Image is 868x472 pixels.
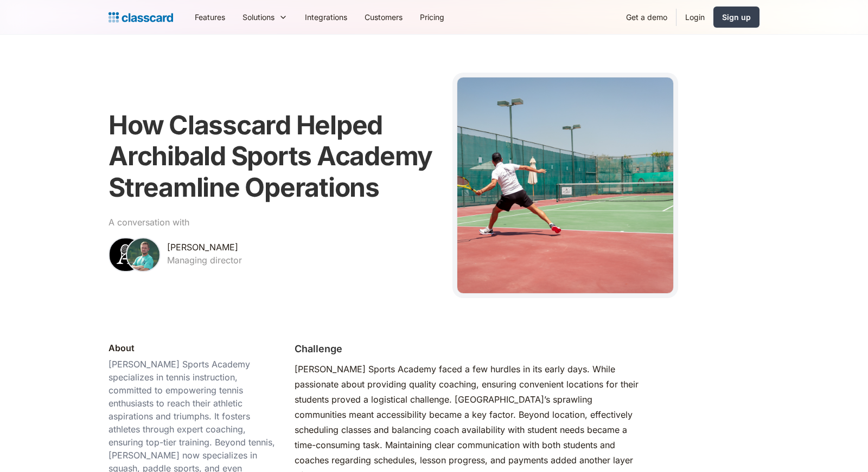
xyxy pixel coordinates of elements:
a: Get a demo [617,5,676,29]
div: [PERSON_NAME] [167,241,238,254]
a: Pricing [411,5,453,29]
a: Features [186,5,234,29]
a: Integrations [296,5,356,29]
div: About [108,341,135,354]
div: Managing director [167,254,242,267]
h1: How Classcard Helped Archibald Sports Academy Streamline Operations [108,109,439,203]
div: Solutions [242,11,275,23]
div: A conversation with [108,216,189,229]
a: Login [676,5,713,29]
a: Sign up [713,7,759,28]
div: Sign up [722,11,751,23]
a: home [108,10,173,25]
div: Solutions [234,5,296,29]
h2: Challenge [295,341,342,356]
a: Customers [356,5,411,29]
